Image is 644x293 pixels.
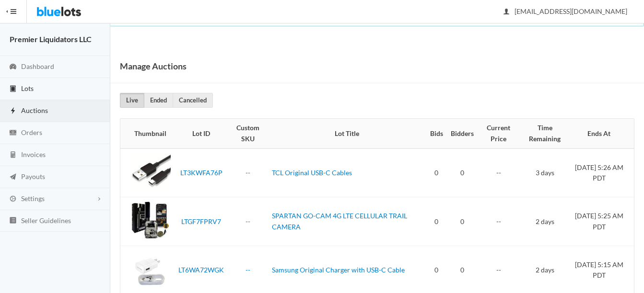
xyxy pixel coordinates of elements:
th: Bids [426,119,447,148]
a: Live [120,93,144,108]
span: Settings [21,194,45,203]
td: -- [478,197,520,246]
td: 0 [426,148,447,197]
td: 0 [426,197,447,246]
h1: Manage Auctions [120,59,187,73]
ion-icon: clipboard [8,85,18,94]
span: Payouts [21,172,45,180]
a: LT6WA72WGK [178,266,224,274]
a: Ended [144,93,173,108]
td: -- [478,148,520,197]
th: Time Remaining [520,119,570,148]
span: Auctions [21,106,48,114]
ion-icon: flash [8,107,18,116]
th: Thumbnail [120,119,175,148]
td: 3 days [520,148,570,197]
th: Bidders [447,119,478,148]
span: Lots [21,84,34,92]
a: Samsung Original Charger with USB-C Cable [272,266,405,274]
a: LTGF7FPRV7 [181,217,221,225]
a: -- [246,169,250,177]
a: TCL Original USB-C Cables [272,169,352,177]
th: Ends At [570,119,634,148]
a: -- [246,217,250,225]
span: Orders [21,128,42,136]
ion-icon: cash [8,129,18,138]
a: SPARTAN GO-CAM 4G LTE CELLULAR TRAIL CAMERA [272,212,407,231]
th: Lot ID [175,119,228,148]
ion-icon: cog [8,195,18,204]
ion-icon: list box [8,216,18,225]
td: [DATE] 5:25 AM PDT [570,197,634,246]
td: 2 days [520,197,570,246]
td: 0 [447,197,478,246]
strong: Premier Liquidators LLC [10,34,92,44]
th: Current Price [478,119,520,148]
span: Invoices [21,150,46,158]
a: LT3KWFA76P [180,169,222,177]
span: Seller Guidelines [21,216,71,225]
span: Dashboard [21,62,54,70]
ion-icon: paper plane [8,173,18,182]
td: 0 [447,148,478,197]
span: [EMAIL_ADDRESS][DOMAIN_NAME] [504,7,627,15]
th: Lot Title [268,119,426,148]
ion-icon: person [502,8,511,17]
ion-icon: calculator [8,151,18,160]
ion-icon: speedometer [8,63,18,72]
th: Custom SKU [228,119,268,148]
a: Cancelled [173,93,213,108]
a: -- [246,266,250,274]
td: [DATE] 5:26 AM PDT [570,148,634,197]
